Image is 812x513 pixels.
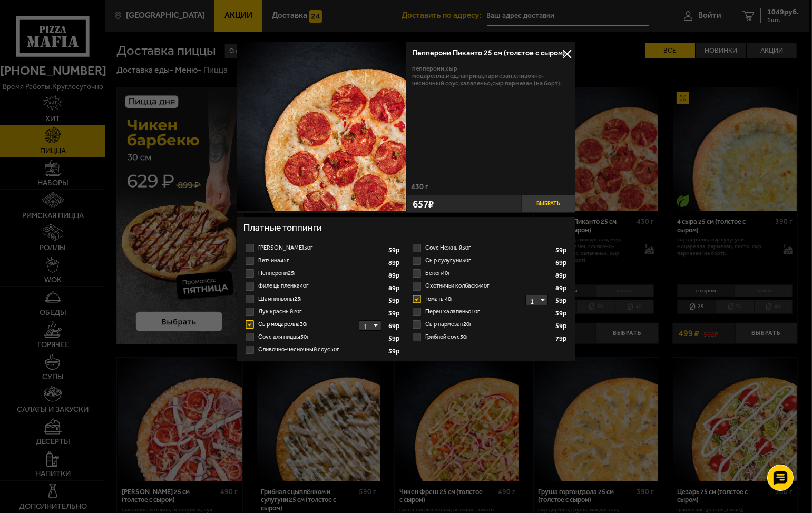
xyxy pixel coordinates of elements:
label: Лук красный 20г [243,305,402,318]
li: Сыр моцарелла [243,318,402,331]
li: Соус для пиццы [243,331,402,343]
li: Бекон [410,267,569,280]
strong: 59 р [388,247,402,254]
label: Перец халапеньо 10г [410,305,569,318]
strong: 69 р [388,323,402,330]
li: Грибной соус [410,331,569,343]
label: Шампиньоны 25г [243,293,402,305]
li: Филе цыпленка [243,280,402,292]
strong: 89 р [388,272,402,279]
select: Сыр моцарелла30г [359,320,381,331]
label: Томаты 40г [410,293,569,305]
li: Охотничьи колбаски [410,280,569,292]
strong: 89 р [555,285,569,292]
strong: 59 р [555,298,569,304]
strong: 39 р [555,310,569,317]
label: Соус Нежный 30г [410,242,569,254]
li: Перец халапеньо [410,305,569,318]
p: пепперони, сыр Моцарелла, мед, паприка, пармезан, сливочно-чесночный соус, халапеньо, сыр пармеза... [413,65,569,87]
h4: Платные топпинги [243,221,568,236]
label: Пепперони 25г [243,267,402,280]
li: Сыр сулугуни [410,254,569,267]
strong: 59 р [388,336,402,342]
strong: 59 р [388,348,402,355]
li: Соус Деликатес [243,242,402,254]
strong: 59 р [388,298,402,304]
strong: 79 р [555,336,569,342]
li: Соус Нежный [410,242,569,254]
label: Грибной соус 50г [410,331,569,343]
label: Охотничьи колбаски 40г [410,280,569,292]
li: Пепперони [243,267,402,280]
strong: 89 р [555,272,569,279]
label: Сливочно-чесночный соус 50г [243,343,402,356]
button: Выбрать [522,195,575,213]
li: Ветчина [243,254,402,267]
li: Лук красный [243,305,402,318]
strong: 69 р [555,260,569,267]
label: Бекон 40г [410,267,569,280]
li: Шампиньоны [243,293,402,305]
span: 657 ₽ [413,199,434,209]
li: Сливочно-чесночный соус [243,343,402,356]
label: Сыр пармезан 20г [410,318,569,331]
li: Сыр пармезан [410,318,569,331]
li: Томаты [410,293,569,305]
h3: Пепперони Пиканто 25 см (толстое с сыром) [413,50,569,57]
label: Сыр моцарелла 30г [243,318,402,331]
strong: 39 р [388,310,402,317]
img: Пепперони Пиканто 25 см (толстое с сыром) [237,42,406,211]
select: Томаты40г [525,295,548,305]
label: Соус для пиццы 50г [243,331,402,343]
strong: 89 р [388,285,402,292]
strong: 89 р [388,260,402,267]
label: Филе цыпленка 40г [243,280,402,292]
div: 430 г [406,183,575,195]
label: [PERSON_NAME] 30г [243,242,402,254]
strong: 59 р [555,323,569,330]
label: Сыр сулугуни 30г [410,254,569,267]
strong: 59 р [555,247,569,254]
label: Ветчина 45г [243,254,402,267]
